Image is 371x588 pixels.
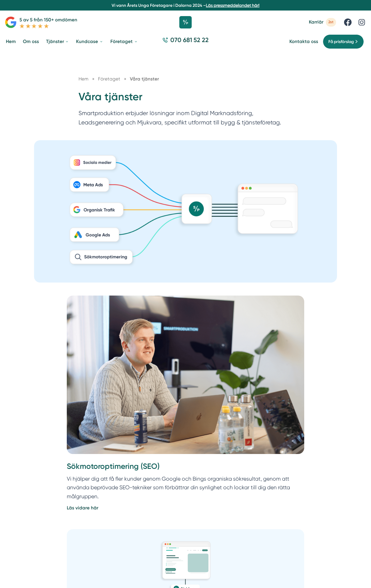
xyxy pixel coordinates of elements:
[2,2,369,8] p: Vi vann Årets Unga Företagare i Dalarna 2024 –
[79,76,88,82] a: Hem
[67,504,304,512] span: Läs vidare här
[170,36,209,45] span: 070 681 52 22
[34,140,337,283] img: Våra tjänster
[79,109,292,130] p: Smartproduktion erbjuder lösningar inom Digital Marknadsföring, Leadsgenerering och Mjukvara, spe...
[326,18,336,26] span: 2st
[79,75,292,83] nav: Breadcrumb
[5,34,17,50] a: Hem
[98,76,122,82] a: Företaget
[206,3,259,8] a: Läs pressmeddelandet här!
[67,296,304,526] a: Sökmotoroptimering (SEO) Vi hjälper dig att få fler kunder genom Google och Bings organiska sökre...
[289,39,318,45] a: Kontakta oss
[45,34,70,50] a: Tjänster
[98,76,120,82] span: Företaget
[124,75,126,83] span: »
[160,36,211,48] a: 070 681 52 22
[75,34,104,50] a: Kundcase
[79,90,292,109] h1: Våra tjänster
[309,19,323,25] span: Karriär
[67,296,304,454] img: Sökmotoroptimering (SEO)
[67,461,304,475] h3: Sökmotoroptimering (SEO)
[328,38,354,45] span: Få prisförslag
[323,34,364,49] a: Få prisförslag
[109,34,139,50] a: Företaget
[130,76,159,82] a: Våra tjänster
[19,16,77,24] p: 5 av 5 från 150+ omdömen
[309,18,336,26] a: Karriär 2st
[92,75,94,83] span: »
[67,474,304,501] p: Vi hjälper dig att få fler kunder genom Google och Bings organiska sökresultat, genom att använda...
[22,34,40,50] a: Om oss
